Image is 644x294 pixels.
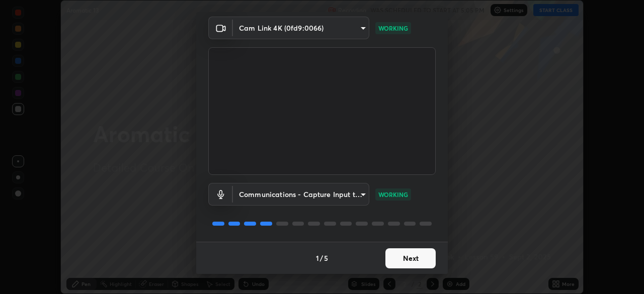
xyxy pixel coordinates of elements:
h4: / [320,253,323,263]
button: Next [385,248,436,268]
p: WORKING [378,190,408,199]
div: Cam Link 4K (0fd9:0066) [233,183,369,206]
p: WORKING [378,24,408,33]
h4: 1 [316,253,319,263]
h4: 5 [324,253,328,263]
div: Cam Link 4K (0fd9:0066) [233,17,369,39]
